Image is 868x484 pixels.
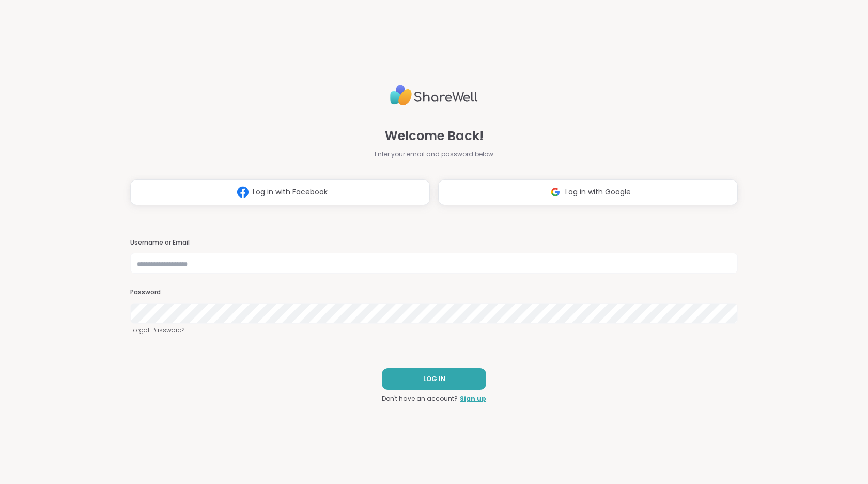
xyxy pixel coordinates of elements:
button: Log in with Google [438,179,738,205]
h3: Password [130,288,738,297]
span: Enter your email and password below [375,149,493,159]
img: ShareWell Logomark [546,183,565,202]
span: Don't have an account? [382,394,458,403]
h3: Username or Email [130,238,738,247]
span: Welcome Back! [385,127,484,145]
img: ShareWell Logomark [233,183,253,202]
a: Sign up [460,394,486,403]
img: ShareWell Logo [390,81,478,110]
button: LOG IN [382,368,486,390]
a: Forgot Password? [130,326,738,335]
span: Log in with Facebook [253,187,328,198]
span: LOG IN [423,374,445,384]
span: Log in with Google [565,187,631,198]
button: Log in with Facebook [130,179,430,205]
